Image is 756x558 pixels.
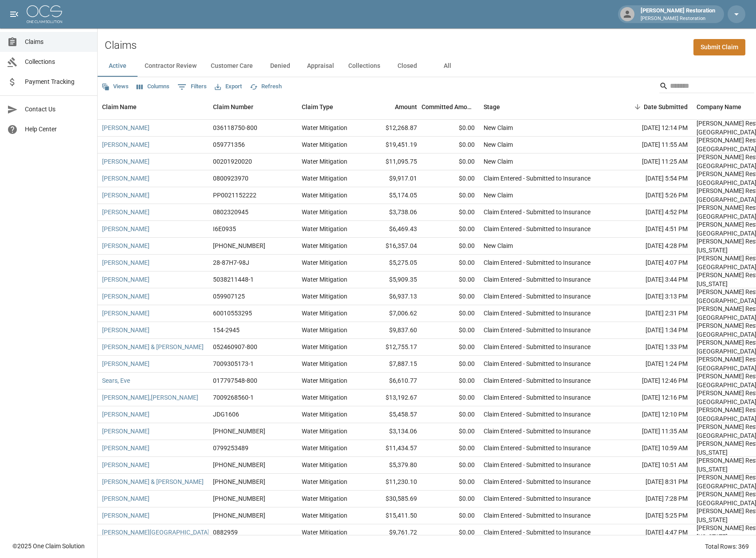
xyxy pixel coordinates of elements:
[612,255,692,271] div: [DATE] 4:07 PM
[364,238,421,255] div: $16,357.04
[364,221,421,238] div: $6,469.43
[421,255,479,271] div: $0.00
[213,342,257,351] div: 052460907-800
[102,94,137,119] div: Claim Name
[421,94,475,119] div: Committed Amount
[364,305,421,322] div: $7,006.62
[484,326,591,334] div: Claim Entered - Submitted to Insurance
[421,221,479,238] div: $0.00
[302,511,347,520] div: Water Mitigation
[612,491,692,507] div: [DATE] 7:28 PM
[302,494,347,503] div: Water Mitigation
[612,271,692,288] div: [DATE] 3:44 PM
[300,55,341,77] button: Appraisal
[421,423,479,440] div: $0.00
[102,342,204,351] a: [PERSON_NAME] & [PERSON_NAME]
[213,94,253,119] div: Claim Number
[484,494,591,503] div: Claim Entered - Submitted to Insurance
[612,524,692,541] div: [DATE] 4:47 PM
[302,427,347,436] div: Water Mitigation
[484,410,591,419] div: Claim Entered - Submitted to Insurance
[612,288,692,305] div: [DATE] 3:13 PM
[364,491,421,507] div: $30,585.69
[302,191,347,200] div: Water Mitigation
[302,208,347,216] div: Water Mitigation
[102,359,150,368] a: [PERSON_NAME]
[302,460,347,469] div: Water Mitigation
[364,255,421,271] div: $5,275.05
[421,373,479,389] div: $0.00
[395,94,417,119] div: Amount
[213,157,252,166] div: 00201920020
[102,123,150,132] a: [PERSON_NAME]
[364,187,421,204] div: $5,174.05
[302,224,347,233] div: Water Mitigation
[421,204,479,221] div: $0.00
[364,271,421,288] div: $5,909.35
[364,339,421,356] div: $12,755.17
[641,15,715,23] p: [PERSON_NAME] Restoration
[25,125,90,134] span: Help Center
[612,373,692,389] div: [DATE] 12:46 PM
[213,326,240,334] div: 154-2945
[102,140,150,149] a: [PERSON_NAME]
[484,174,591,183] div: Claim Entered - Submitted to Insurance
[364,507,421,524] div: $15,411.50
[612,187,692,204] div: [DATE] 5:26 PM
[302,528,347,537] div: Water Mitigation
[612,94,692,119] div: Date Submitted
[213,80,244,94] button: Export
[484,444,591,452] div: Claim Entered - Submitted to Insurance
[98,94,209,119] div: Claim Name
[364,94,421,119] div: Amount
[102,157,150,166] a: [PERSON_NAME]
[102,292,150,301] a: [PERSON_NAME]
[484,157,513,166] div: New Claim
[102,275,150,284] a: [PERSON_NAME]
[697,94,741,119] div: Company Name
[693,39,745,55] a: Submit Claim
[302,309,347,318] div: Water Mitigation
[98,55,756,77] div: dynamic tabs
[213,494,265,503] div: (520) 664-7629
[631,101,644,113] button: Sort
[659,79,754,95] div: Search
[421,339,479,356] div: $0.00
[213,174,248,183] div: 0800923970
[213,393,254,402] div: 7009268560-1
[302,393,347,402] div: Water Mitigation
[364,457,421,474] div: $5,379.80
[637,6,719,22] div: [PERSON_NAME] Restoration
[5,5,23,23] button: open drawer
[612,120,692,137] div: [DATE] 12:14 PM
[134,80,172,94] button: Select columns
[612,137,692,153] div: [DATE] 11:55 AM
[364,322,421,339] div: $9,837.60
[302,292,347,301] div: Water Mitigation
[302,376,347,385] div: Water Mitigation
[421,94,479,119] div: Committed Amount
[612,474,692,491] div: [DATE] 8:31 PM
[612,221,692,238] div: [DATE] 4:51 PM
[102,208,150,216] a: [PERSON_NAME]
[302,342,347,351] div: Water Mitigation
[612,339,692,356] div: [DATE] 1:33 PM
[484,208,591,216] div: Claim Entered - Submitted to Insurance
[612,507,692,524] div: [DATE] 5:25 PM
[213,511,265,520] div: 01-009-039-263
[302,157,347,166] div: Water Mitigation
[213,410,239,419] div: JDG1606
[364,356,421,373] div: $7,887.15
[612,457,692,474] div: [DATE] 10:51 AM
[102,427,150,436] a: [PERSON_NAME]
[102,309,150,318] a: [PERSON_NAME]
[364,406,421,423] div: $5,458.57
[25,105,90,114] span: Contact Us
[302,241,347,250] div: Water Mitigation
[364,204,421,221] div: $3,738.06
[27,5,62,23] img: ocs-logo-white-transparent.png
[213,292,245,301] div: 059907125
[484,393,591,402] div: Claim Entered - Submitted to Insurance
[612,389,692,406] div: [DATE] 12:16 PM
[421,474,479,491] div: $0.00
